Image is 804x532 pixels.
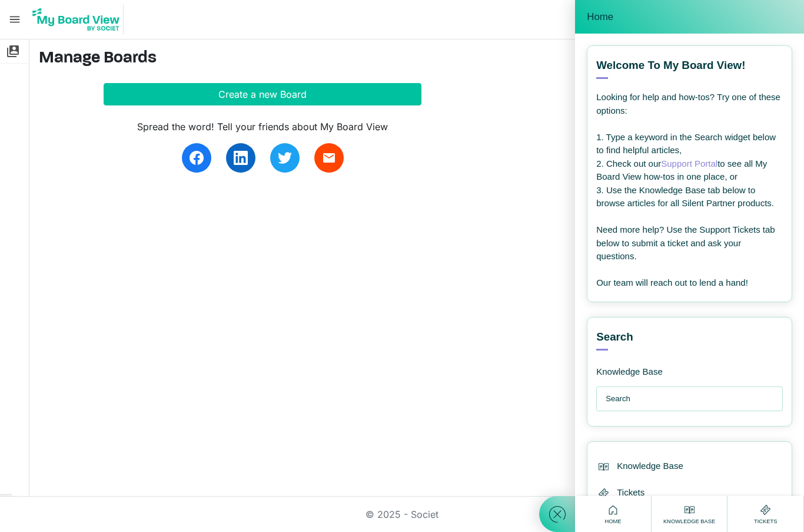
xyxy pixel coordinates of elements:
[596,460,783,474] div: Knowledge Base
[104,120,421,134] div: Spread the word! Tell your friends about My Board View
[751,503,780,526] div: Tickets
[366,508,438,520] a: © 2025 - Societ
[596,91,783,117] div: Looking for help and how-tos? Try one of these options:
[322,151,336,165] span: email
[278,151,292,165] img: twitter.svg
[596,184,783,210] div: 3. Use the Knowledge Base tab below to browse articles for all Silent Partner products.
[4,8,26,31] span: menu
[29,5,124,34] img: My Board View Logo
[751,517,780,526] span: Tickets
[606,387,779,411] input: Search
[596,131,783,157] div: 1. Type a keyword in the Search widget below to find helpful articles,
[596,276,783,290] div: Our team will reach out to lend a hand!
[602,517,624,526] span: Home
[190,151,204,165] img: facebook.svg
[314,143,344,173] a: email
[6,39,20,63] span: switch_account
[234,151,248,165] img: linkedin.svg
[39,49,795,69] h3: Manage Boards
[587,11,613,23] span: Home
[596,223,783,263] div: Need more help? Use the Support Tickets tab below to submit a ticket and ask your questions.
[660,517,718,526] span: Knowledge Base
[596,486,783,501] div: Tickets
[602,503,624,526] div: Home
[29,5,128,34] a: My Board View Logo
[596,58,783,79] div: Welcome to My Board View!
[660,503,718,526] div: Knowledge Base
[596,351,761,378] div: Knowledge Base
[617,486,644,500] span: Tickets
[596,329,633,345] span: Search
[596,157,783,184] div: 2. Check out our to see all My Board View how-tos in one place, or
[661,158,717,168] a: Support Portal
[617,460,683,473] span: Knowledge Base
[104,83,421,105] button: Create a new Board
